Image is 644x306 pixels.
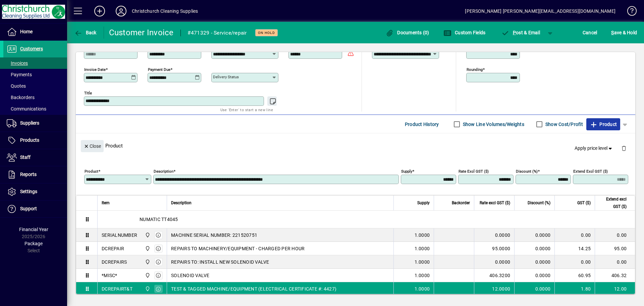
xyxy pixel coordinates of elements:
[467,67,483,72] mat-label: Rounding
[573,169,608,174] mat-label: Extend excl GST ($)
[442,27,487,39] button: Custom Fields
[171,259,269,265] span: REPAIRS TO: INSTALL NEW SOLENOID VALVE
[514,282,554,296] td: 0.0000
[528,199,550,207] span: Discount (%)
[622,1,636,23] a: Knowledge Base
[405,119,439,130] span: Product History
[401,169,412,174] mat-label: Supply
[572,142,616,155] button: Apply price level
[7,83,26,89] span: Quotes
[478,272,510,279] div: 406.3200
[462,121,524,128] label: Show Line Volumes/Weights
[478,259,510,265] div: 0.0000
[575,145,613,152] span: Apply price level
[586,118,620,130] button: Product
[84,91,92,95] mat-label: Title
[20,29,33,34] span: Home
[516,169,538,174] mat-label: Discount (%)
[384,27,431,39] button: Documents (0)
[3,166,67,183] a: Reports
[480,199,510,207] span: Rate excl GST ($)
[554,282,595,296] td: 1.80
[459,169,489,174] mat-label: Rate excl GST ($)
[595,228,635,242] td: 0.00
[465,6,615,16] div: [PERSON_NAME] [PERSON_NAME][EMAIL_ADDRESS][DOMAIN_NAME]
[478,286,510,292] div: 12.0000
[102,245,124,252] div: DCREPAIR
[514,228,554,242] td: 0.0000
[110,5,132,17] button: Profile
[513,30,516,35] span: P
[84,67,106,72] mat-label: Invoice date
[171,245,305,252] span: REPAIRS TO MACHINERY/EQUIPMENT - CHARGED PER HOUR
[72,27,98,39] button: Back
[85,169,98,174] mat-label: Product
[452,199,470,207] span: Backorder
[19,227,48,232] span: Financial Year
[102,286,132,292] div: DCREPAIRT&T
[76,133,635,158] div: Product
[171,199,192,207] span: Description
[7,60,28,66] span: Invoices
[415,259,430,265] span: 1.0000
[581,27,599,39] button: Cancel
[583,27,597,38] span: Cancel
[20,172,37,177] span: Reports
[3,183,67,200] a: Settings
[3,80,67,92] a: Quotes
[417,199,430,207] span: Supply
[89,5,110,17] button: Add
[616,140,632,156] button: Delete
[501,30,540,35] span: ost & Email
[415,286,430,292] span: 1.0000
[79,143,105,149] app-page-header-button: Close
[84,141,101,152] span: Close
[599,195,627,210] span: Extend excl GST ($)
[102,232,137,238] div: SERIALNUMBER
[171,272,210,279] span: SOLENOID VALVE
[3,201,67,217] a: Support
[7,72,32,77] span: Payments
[20,46,43,51] span: Customers
[143,245,151,252] span: Christchurch Cleaning Supplies Ltd
[20,137,39,143] span: Products
[611,27,637,38] span: ave & Hold
[24,241,43,246] span: Package
[386,30,429,35] span: Documents (0)
[81,140,104,152] button: Close
[554,269,595,282] td: 60.95
[258,31,275,35] span: On hold
[443,30,486,35] span: Custom Fields
[544,121,583,128] label: Show Cost/Profit
[143,258,151,266] span: Christchurch Cleaning Supplies Ltd
[478,245,510,252] div: 95.0000
[3,149,67,166] a: Staff
[154,169,173,174] mat-label: Description
[3,132,67,149] a: Products
[595,269,635,282] td: 406.32
[514,255,554,269] td: 0.0000
[143,285,151,293] span: Christchurch Cleaning Supplies Ltd
[20,120,39,126] span: Suppliers
[611,30,614,35] span: S
[213,75,239,79] mat-label: Delivery status
[3,24,67,40] a: Home
[74,30,97,35] span: Back
[595,282,635,296] td: 12.00
[143,231,151,239] span: Christchurch Cleaning Supplies Ltd
[609,27,639,39] button: Save & Hold
[7,95,35,100] span: Backorders
[3,103,67,115] a: Communications
[595,242,635,255] td: 95.00
[590,119,617,130] span: Product
[20,206,37,211] span: Support
[102,199,110,207] span: Item
[132,6,198,16] div: Christchurch Cleaning Supplies
[554,242,595,255] td: 14.25
[109,27,174,38] div: Customer Invoice
[514,269,554,282] td: 0.0000
[402,118,442,130] button: Product History
[415,232,430,238] span: 1.0000
[3,92,67,103] a: Backorders
[514,242,554,255] td: 0.0000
